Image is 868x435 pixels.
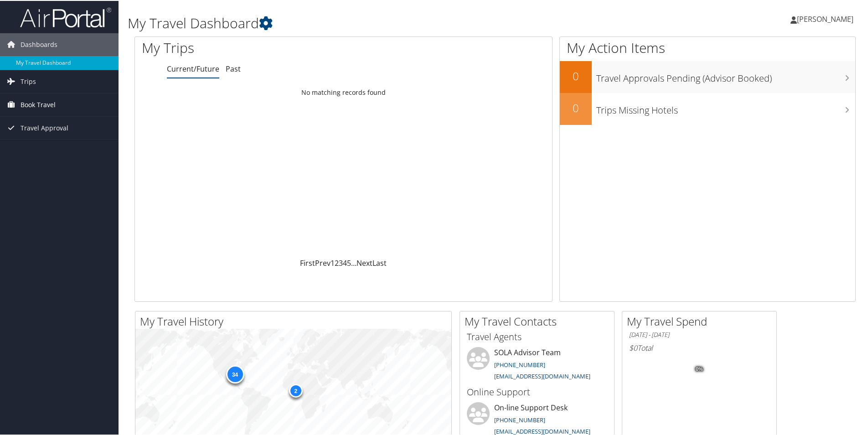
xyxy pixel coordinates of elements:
a: Next [356,257,372,267]
a: 1 [331,257,335,267]
td: No matching records found [135,83,552,100]
h2: My Travel Spend [627,313,776,328]
a: 3 [339,257,343,267]
span: $0 [629,342,637,352]
div: 2 [289,383,302,396]
h2: My Travel Contacts [465,313,614,328]
a: [PERSON_NAME] [790,5,863,32]
a: 2 [335,257,339,267]
a: [PHONE_NUMBER] [494,415,545,423]
li: SOLA Advisor Team [462,346,612,383]
a: 5 [347,257,351,267]
span: … [351,257,356,267]
h6: Total [629,342,770,352]
h2: My Travel History [140,313,451,328]
h3: Trips Missing Hotels [596,98,855,116]
a: Prev [315,257,331,267]
h2: 0 [560,99,592,115]
span: Book Travel [21,93,56,115]
a: First [300,257,315,267]
span: [PERSON_NAME] [797,13,853,23]
img: airportal-logo.png [20,6,111,27]
h6: [DATE] - [DATE] [629,330,770,338]
span: Dashboards [21,32,57,55]
a: [EMAIL_ADDRESS][DOMAIN_NAME] [494,371,590,379]
tspan: 0% [696,366,703,371]
a: Past [226,63,241,73]
h1: My Action Items [560,37,855,57]
h1: My Travel Dashboard [128,13,618,32]
h2: 0 [560,67,592,83]
span: Trips [21,69,36,92]
h3: Travel Agents [467,330,607,342]
a: Current/Future [167,63,219,73]
a: 4 [343,257,347,267]
a: [EMAIL_ADDRESS][DOMAIN_NAME] [494,426,590,435]
a: Last [372,257,387,267]
h3: Travel Approvals Pending (Advisor Booked) [596,67,855,84]
a: 0Travel Approvals Pending (Advisor Booked) [560,60,855,92]
h1: My Trips [142,37,372,57]
h3: Online Support [467,385,607,398]
a: [PHONE_NUMBER] [494,360,545,368]
a: 0Trips Missing Hotels [560,92,855,124]
div: 34 [226,364,244,383]
span: Travel Approval [21,116,68,139]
